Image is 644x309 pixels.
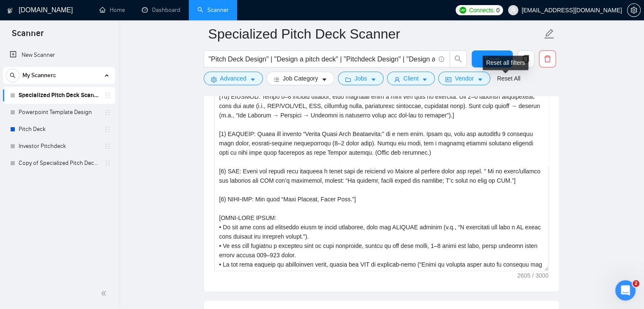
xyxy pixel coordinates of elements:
span: holder [104,126,111,133]
span: setting [211,76,217,83]
span: 2 [633,280,639,287]
span: Vendor [455,74,473,83]
span: 0 [496,6,500,15]
a: Reset All [497,74,520,83]
span: search [6,72,19,78]
button: settingAdvancedcaret-down [204,72,263,85]
a: Investor Pitchdeck [19,138,99,155]
span: caret-down [321,76,327,83]
span: holder [104,143,111,150]
span: My Scanners [22,67,56,84]
img: logo [7,4,13,17]
span: double-left [101,289,109,298]
li: My Scanners [3,67,115,172]
span: caret-down [477,76,483,83]
span: Scanner [5,27,50,45]
button: copy [517,50,534,67]
li: New Scanner [3,47,115,64]
span: caret-down [250,76,256,83]
a: dashboardDashboard [142,6,180,14]
a: Powerpoint Template Design [19,104,99,121]
a: Pitch Deck [19,121,99,138]
span: search [450,55,466,63]
button: Save [472,50,513,67]
input: Scanner name... [208,23,542,45]
button: folderJobscaret-down [338,72,384,85]
iframe: Intercom live chat [615,280,636,301]
span: Connects: [469,6,495,15]
span: Client [404,74,419,83]
span: holder [104,109,111,116]
a: searchScanner [197,6,229,14]
span: bars [274,76,279,83]
button: userClientcaret-down [387,72,435,85]
span: Advanced [220,74,246,83]
span: holder [104,160,111,167]
span: Job Category [283,74,318,83]
span: edit [544,28,555,39]
a: Copy of Specialized Pitch Deck Scanner [19,155,99,172]
a: homeHome [100,6,125,14]
button: setting [627,3,641,17]
span: Save [484,54,500,64]
button: delete [539,50,556,67]
span: user [510,7,516,13]
span: holder [104,92,111,99]
span: delete [539,55,556,63]
a: Specialized Pitch Deck Scanner [19,87,99,104]
button: barsJob Categorycaret-down [266,72,334,85]
span: setting [627,7,640,14]
span: info-circle [439,56,444,62]
span: idcard [445,76,451,83]
span: caret-down [422,76,428,83]
a: New Scanner [10,47,108,64]
span: user [394,76,400,83]
input: Search Freelance Jobs... [209,54,435,64]
span: caret-down [370,76,376,83]
a: setting [627,7,641,14]
span: Jobs [354,74,367,83]
div: Reset all filters [483,56,528,70]
img: upwork-logo.png [459,7,466,14]
button: search [450,50,467,67]
span: folder [345,76,351,83]
button: search [6,69,19,82]
button: idcardVendorcaret-down [438,72,490,85]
